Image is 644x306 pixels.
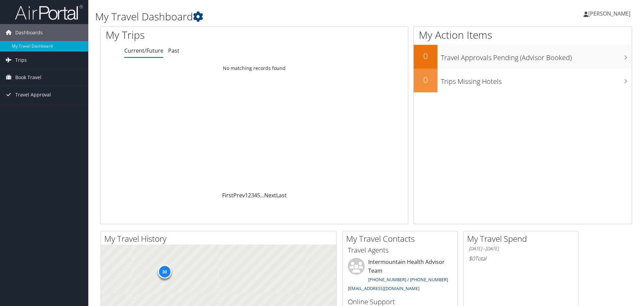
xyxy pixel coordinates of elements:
a: [PHONE_NUMBER] / [PHONE_NUMBER] [368,276,448,283]
h2: 0 [414,50,437,62]
h2: My Travel Spend [467,233,578,245]
h2: My Travel Contacts [346,233,458,245]
a: 0Travel Approvals Pending (Advisor Booked) [414,45,632,69]
h3: Travel Agents [348,246,452,255]
span: Book Travel [15,69,41,86]
a: Next [264,192,276,199]
h6: [DATE] - [DATE] [469,246,573,252]
a: Past [168,47,179,54]
a: 4 [254,192,257,199]
span: $0 [469,255,475,262]
h1: My Action Items [414,28,632,42]
span: … [260,192,264,199]
a: 3 [251,192,254,199]
span: [PERSON_NAME] [588,10,630,17]
span: Travel Approval [15,86,51,103]
img: airportal-logo.png [15,4,83,20]
span: Dashboards [15,24,43,41]
h2: My Travel History [104,233,336,245]
a: 5 [257,192,260,199]
h3: Travel Approvals Pending (Advisor Booked) [441,50,632,62]
a: Last [276,192,287,199]
li: Intermountain Health Advisor Team [344,258,456,294]
h1: My Trips [106,28,275,42]
a: First [222,192,233,199]
div: 30 [158,265,171,278]
h2: 0 [414,74,437,86]
h6: Total [469,255,573,262]
h3: Trips Missing Hotels [441,73,632,86]
td: No matching records found [101,62,408,74]
a: 0Trips Missing Hotels [414,69,632,92]
a: [EMAIL_ADDRESS][DOMAIN_NAME] [348,285,419,291]
a: 1 [245,192,248,199]
a: [PERSON_NAME] [584,3,637,24]
a: Prev [233,192,245,199]
span: Trips [15,52,27,69]
a: Current/Future [124,47,163,54]
a: 2 [248,192,251,199]
h1: My Travel Dashboard [95,10,457,24]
